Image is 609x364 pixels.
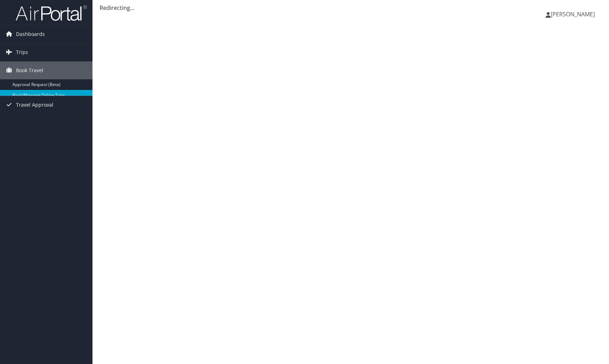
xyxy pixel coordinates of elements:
span: Trips [16,43,28,61]
span: Travel Approval [16,96,53,114]
span: Book Travel [16,61,43,79]
span: [PERSON_NAME] [551,10,595,18]
div: Redirecting... [100,4,602,12]
img: airportal-logo.png [16,5,87,21]
span: Dashboards [16,25,45,43]
a: [PERSON_NAME] [546,4,602,25]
